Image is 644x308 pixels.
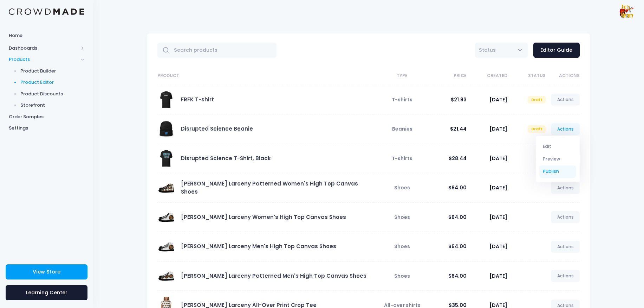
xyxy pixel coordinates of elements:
[539,140,577,153] a: Edit
[20,68,85,75] span: Product Builder
[392,125,412,132] span: Beanies
[451,96,467,103] span: $21.93
[551,241,580,253] a: Actions
[428,67,467,85] th: Price: activate to sort column ascending
[619,5,633,19] img: User
[551,94,580,106] a: Actions
[489,272,507,279] span: [DATE]
[20,90,85,98] span: Product Discounts
[157,43,277,58] input: Search products
[26,289,67,296] span: Learning Center
[489,243,507,250] span: [DATE]
[9,32,84,39] span: Home
[489,184,507,191] span: [DATE]
[507,67,546,85] th: Status: activate to sort column ascending
[20,102,85,109] span: Storefront
[394,243,410,250] span: Shoes
[392,155,412,162] span: T-shirts
[489,125,507,132] span: [DATE]
[539,165,577,178] a: Publish
[394,184,410,191] span: Shoes
[551,270,580,282] a: Actions
[392,96,412,103] span: T-shirts
[479,46,496,54] span: Status
[449,155,467,162] span: $28.44
[181,213,346,221] a: [PERSON_NAME] Larceny Women's High Top Canvas Shoes
[528,96,546,103] span: Draft
[181,180,358,195] a: [PERSON_NAME] Larceny Patterned Women's High Top Canvas Shoes
[6,264,87,279] a: View Store
[9,45,78,52] span: Dashboards
[394,272,410,279] span: Shoes
[9,56,78,63] span: Products
[551,123,580,135] a: Actions
[33,268,60,275] span: View Store
[181,243,336,250] a: [PERSON_NAME] Larceny Men's High Top Canvas Shoes
[448,272,467,279] span: $64.00
[533,43,580,58] a: Editor Guide
[489,96,507,103] span: [DATE]
[9,8,84,15] img: Logo
[475,43,528,58] span: Status
[373,67,428,85] th: Type: activate to sort column ascending
[551,182,580,194] a: Actions
[551,211,580,223] a: Actions
[467,67,507,85] th: Created: activate to sort column ascending
[450,125,467,132] span: $21.44
[448,214,467,221] span: $64.00
[546,67,580,85] th: Actions: activate to sort column ascending
[489,155,507,162] span: [DATE]
[181,155,271,162] a: Disrupted Science T-Shirt, Black
[489,214,507,221] span: [DATE]
[9,113,84,120] span: Order Samples
[181,96,214,103] a: FRFK T-shirt
[448,184,467,191] span: $64.00
[448,243,467,250] span: $64.00
[394,214,410,221] span: Shoes
[181,125,253,132] a: Disrupted Science Beanie
[479,46,496,54] span: Status
[181,272,366,279] a: [PERSON_NAME] Larceny Patterned Men's High Top Canvas Shoes
[157,67,372,85] th: Product: activate to sort column ascending
[20,79,85,86] span: Product Editor
[539,153,577,165] a: Preview
[9,125,84,132] span: Settings
[6,285,87,300] a: Learning Center
[528,125,546,133] span: Draft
